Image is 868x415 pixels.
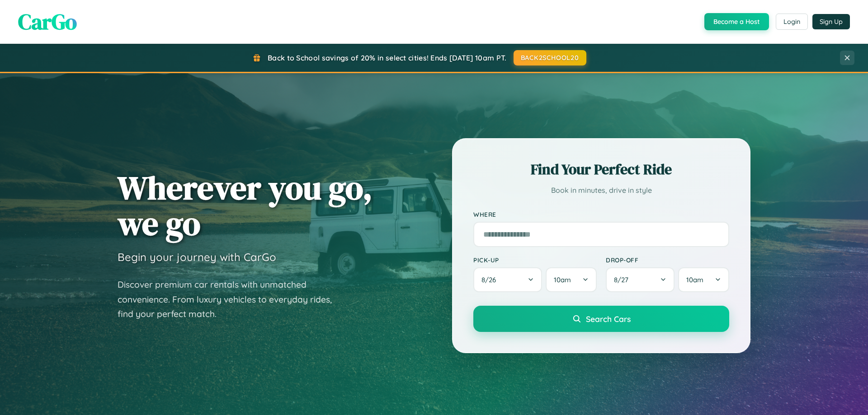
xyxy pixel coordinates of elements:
button: Login [776,14,808,30]
span: 8 / 26 [481,275,500,284]
span: Back to School savings of 20% in select cities! Ends [DATE] 10am PT. [268,53,506,62]
button: Sign Up [812,14,850,29]
p: Book in minutes, drive in style [473,184,729,197]
h3: Begin your journey with CarGo [118,250,276,264]
button: BACK2SCHOOL20 [514,50,586,65]
span: 8 / 27 [614,275,633,284]
span: CarGo [18,7,77,37]
label: Pick-up [473,256,597,264]
button: Become a Host [704,13,769,30]
button: 8/26 [473,267,542,292]
button: 10am [546,267,597,292]
p: Discover premium car rentals with unmatched convenience. From luxury vehicles to everyday rides, ... [118,277,344,322]
label: Drop-off [606,256,729,264]
button: Search Cars [473,306,729,332]
button: 10am [678,267,729,292]
label: Where [473,210,729,218]
h1: Wherever you go, we go [118,170,373,241]
h2: Find Your Perfect Ride [473,159,729,179]
span: 10am [554,275,571,284]
span: Search Cars [586,314,631,324]
span: 10am [686,275,703,284]
button: 8/27 [606,267,675,292]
